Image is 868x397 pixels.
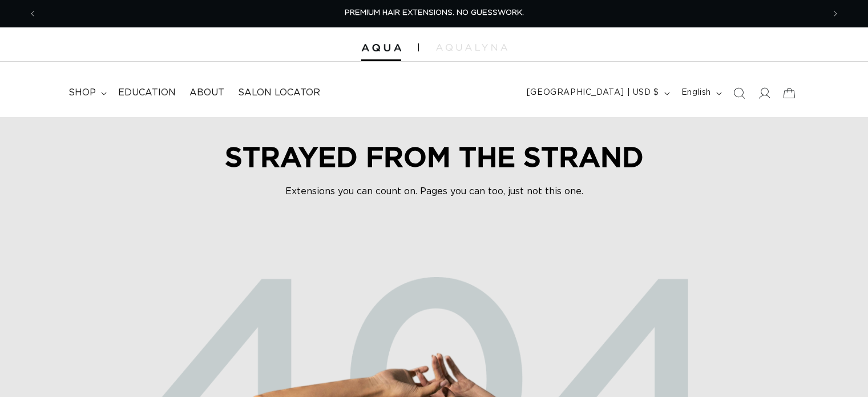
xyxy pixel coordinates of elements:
img: Aqua Hair Extensions [361,44,401,52]
span: PREMIUM HAIR EXTENSIONS. NO GUESSWORK. [345,9,524,17]
span: shop [68,87,96,99]
span: Salon Locator [238,87,320,99]
a: Education [111,80,183,106]
summary: shop [62,80,111,106]
button: Previous announcement [20,3,45,25]
a: About [183,80,231,106]
summary: Search [726,81,752,106]
button: [GEOGRAPHIC_DATA] | USD $ [520,82,675,104]
h2: STRAYED FROM THE STRAND [206,140,663,173]
button: English [675,82,726,104]
a: Salon Locator [231,80,327,106]
img: aqualyna.com [436,44,507,51]
p: Extensions you can count on. Pages you can too, just not this one. [206,185,663,198]
button: Next announcement [823,3,848,25]
span: About [189,87,224,99]
span: English [681,87,711,99]
span: Education [118,87,176,99]
span: [GEOGRAPHIC_DATA] | USD $ [527,87,659,99]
